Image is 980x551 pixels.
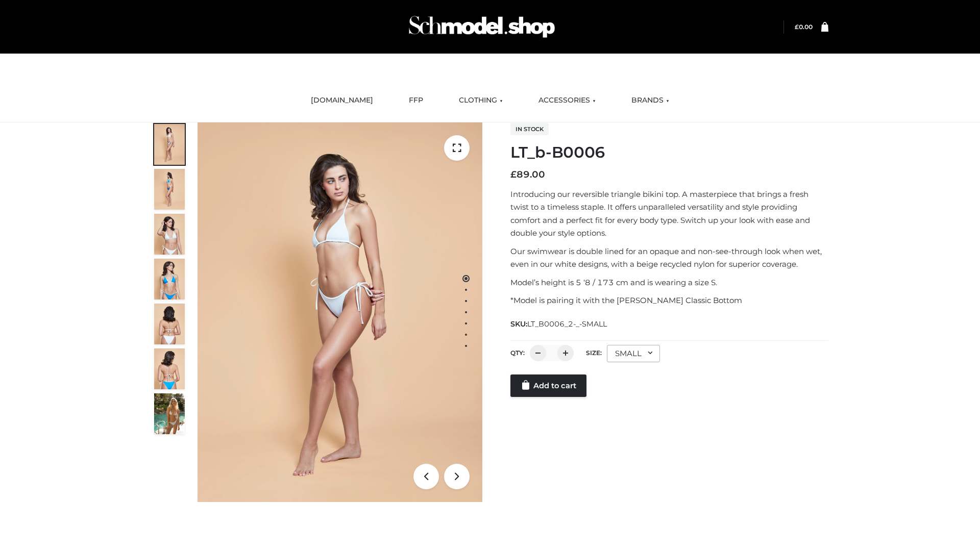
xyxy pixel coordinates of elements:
img: ArielClassicBikiniTop_CloudNine_AzureSky_OW114ECO_1-scaled.jpg [154,124,185,165]
p: Introducing our reversible triangle bikini top. A masterpiece that brings a fresh twist to a time... [510,188,828,240]
img: ArielClassicBikiniTop_CloudNine_AzureSky_OW114ECO_7-scaled.jpg [154,304,185,344]
img: ArielClassicBikiniTop_CloudNine_AzureSky_OW114ECO_4-scaled.jpg [154,259,185,299]
img: ArielClassicBikiniTop_CloudNine_AzureSky_OW114ECO_1 [198,122,482,502]
a: BRANDS [624,89,677,112]
p: Model’s height is 5 ‘8 / 173 cm and is wearing a size S. [510,276,828,289]
span: £ [510,169,517,180]
img: ArielClassicBikiniTop_CloudNine_AzureSky_OW114ECO_2-scaled.jpg [154,169,185,210]
img: Arieltop_CloudNine_AzureSky2.jpg [154,393,185,434]
span: LT_B0006_2-_-SMALL [527,319,607,329]
p: Our swimwear is double lined for an opaque and non-see-through look when wet, even in our white d... [510,245,828,271]
bdi: 0.00 [795,23,813,31]
span: £ [795,23,799,31]
img: ArielClassicBikiniTop_CloudNine_AzureSky_OW114ECO_3-scaled.jpg [154,214,185,255]
a: ACCESSORIES [531,89,603,112]
span: In stock [510,123,549,135]
a: Add to cart [510,374,586,397]
label: QTY: [510,349,525,357]
a: £0.00 [795,23,813,31]
a: CLOTHING [451,89,510,112]
label: Size: [586,349,602,357]
a: [DOMAIN_NAME] [303,89,381,112]
div: SMALL [607,345,660,362]
span: SKU: [510,318,608,330]
p: *Model is pairing it with the [PERSON_NAME] Classic Bottom [510,294,828,307]
img: ArielClassicBikiniTop_CloudNine_AzureSky_OW114ECO_8-scaled.jpg [154,348,185,389]
bdi: 89.00 [510,169,545,180]
h1: LT_b-B0006 [510,143,828,162]
img: Schmodel Admin 964 [405,7,558,47]
a: FFP [401,89,431,112]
